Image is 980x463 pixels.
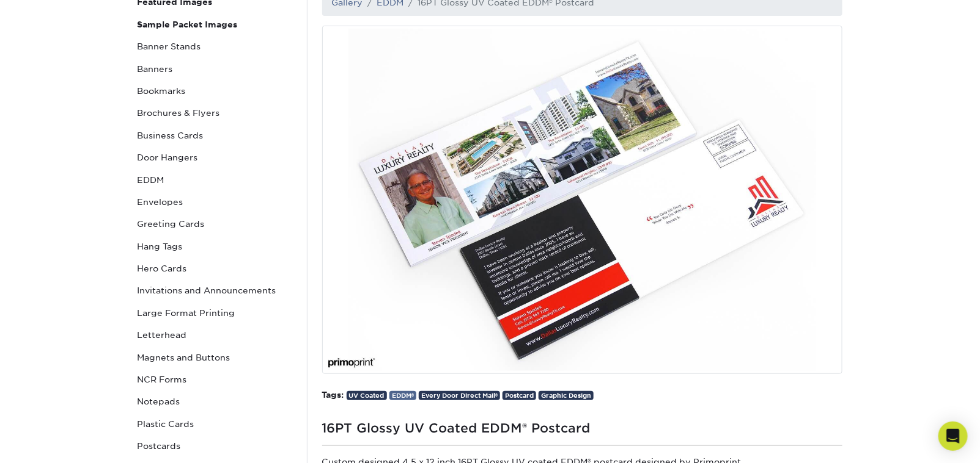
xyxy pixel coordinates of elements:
a: Bookmarks [133,80,298,102]
a: Magnets and Buttons [133,346,298,368]
h1: 16PT Glossy UV Coated EDDM® Postcard [322,416,842,436]
a: Every Door Direct Mail® [419,391,500,400]
a: Graphic Design [539,391,594,400]
a: Postcards [133,435,298,457]
a: Letterhead [133,324,298,346]
a: Banner Stands [133,35,298,57]
img: Target an audience with EDDM®. This is an example of a custom designed 4.5 x 12 inch Glossy UV co... [322,26,842,374]
a: Business Cards [133,124,298,146]
a: Door Hangers [133,146,298,168]
a: Sample Packet Images [133,13,298,35]
strong: Tags: [322,390,344,400]
a: Invitations and Announcements [133,279,298,301]
strong: Sample Packet Images [138,20,238,29]
a: Banners [133,58,298,80]
a: Hero Cards [133,257,298,279]
a: EDDM [133,169,298,191]
a: Brochures & Flyers [133,102,298,124]
a: Greeting Cards [133,213,298,235]
a: NCR Forms [133,368,298,390]
a: Envelopes [133,191,298,213]
a: Hang Tags [133,235,298,257]
a: Plastic Cards [133,413,298,435]
a: UV Coated [347,391,387,400]
a: Postcard [503,391,536,400]
div: Open Intercom Messenger [938,422,968,451]
a: Notepads [133,390,298,412]
a: Large Format Printing [133,302,298,324]
a: EDDM® [389,391,416,400]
